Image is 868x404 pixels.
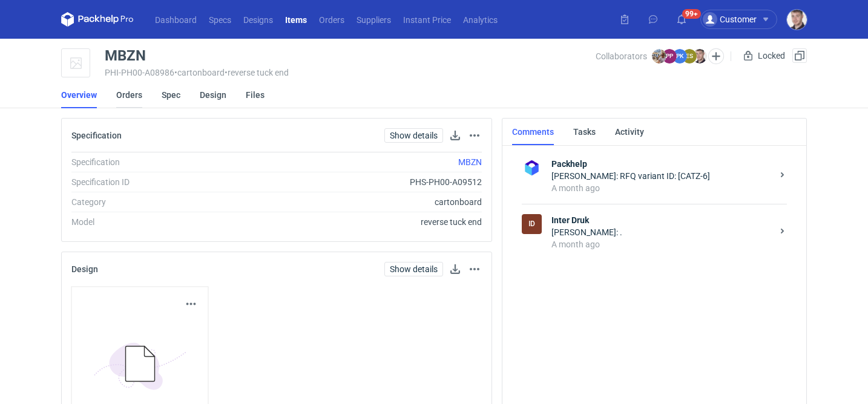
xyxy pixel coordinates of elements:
[235,196,482,208] div: cartonboard
[662,49,677,64] figcaption: PP
[551,238,772,250] div: A month ago
[61,12,134,27] svg: Packhelp Pro
[551,158,772,170] strong: Packhelp
[700,10,787,29] button: Customer
[672,49,687,64] figcaption: PK
[551,182,772,194] div: A month ago
[200,82,226,108] a: Design
[551,170,772,182] div: [PERSON_NAME]: RFQ variant ID: [CATZ-6]
[71,176,235,188] div: Specification ID
[596,51,647,61] span: Collaborators
[203,12,237,27] a: Specs
[458,157,482,167] a: MBZN
[397,12,457,27] a: Instant Price
[174,68,225,77] span: • cartonboard
[652,49,666,64] img: Michał Palasek
[105,68,596,77] div: PHI-PH00-A08986
[237,12,279,27] a: Designs
[71,131,122,140] h2: Specification
[457,12,504,27] a: Analytics
[512,119,554,145] a: Comments
[692,49,707,64] img: Maciej Sikora
[551,214,772,226] strong: Inter Druk
[522,158,542,178] img: Packhelp
[225,68,289,77] span: • reverse tuck end
[246,82,265,108] a: Files
[71,216,235,228] div: Model
[522,214,542,234] figcaption: ID
[61,82,97,108] a: Overview
[448,262,462,276] a: Download design
[71,156,235,168] div: Specification
[741,48,787,63] div: Locked
[522,214,542,234] div: Inter Druk
[149,12,203,27] a: Dashboard
[235,216,482,228] div: reverse tuck end
[792,48,807,63] button: Duplicate Item
[448,128,462,143] button: Download specification
[787,10,807,30] img: Maciej Sikora
[279,12,313,27] a: Items
[116,82,142,108] a: Orders
[162,82,180,108] a: Spec
[384,262,443,276] a: Show details
[682,49,697,64] figcaption: ES
[708,48,724,64] button: Edit collaborators
[703,12,757,27] div: Customer
[467,128,482,143] button: Actions
[184,297,199,311] button: Actions
[71,196,235,208] div: Category
[672,10,691,29] button: 99+
[105,48,146,63] div: MBZN
[467,262,482,276] button: Actions
[350,12,397,27] a: Suppliers
[551,226,772,238] div: [PERSON_NAME]: .
[573,119,596,145] a: Tasks
[615,119,644,145] a: Activity
[235,176,482,188] div: PHS-PH00-A09512
[71,264,98,274] h2: Design
[313,12,350,27] a: Orders
[384,128,443,143] a: Show details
